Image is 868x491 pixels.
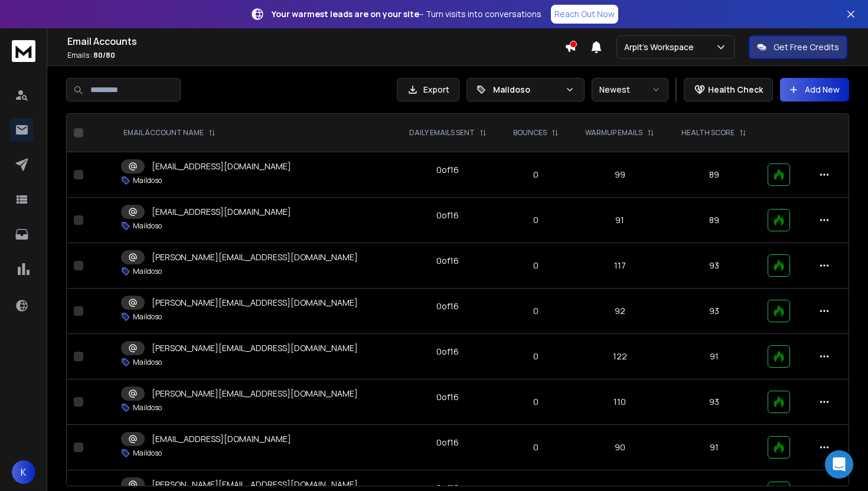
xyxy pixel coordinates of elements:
p: [EMAIL_ADDRESS][DOMAIN_NAME] [152,433,291,445]
div: 0 of 16 [436,391,459,403]
p: Maildoso [133,358,162,367]
td: 90 [572,425,668,470]
p: 0 [508,441,564,453]
p: [PERSON_NAME][EMAIL_ADDRESS][DOMAIN_NAME] [152,251,358,263]
p: Health Check [708,84,763,96]
div: EMAIL ACCOUNT NAME [123,128,216,138]
p: Get Free Credits [774,41,839,53]
button: Health Check [684,78,773,102]
td: 93 [668,289,760,334]
div: Open Intercom Messenger [825,450,853,479]
td: 92 [572,289,668,334]
div: 0 of 16 [436,437,459,449]
p: [EMAIL_ADDRESS][DOMAIN_NAME] [152,161,291,172]
p: 0 [508,169,564,181]
td: 89 [668,152,760,198]
td: 91 [572,198,668,243]
strong: Your warmest leads are on your site [272,8,419,19]
div: 0 of 16 [436,164,459,176]
span: 80 / 80 [93,50,115,60]
p: – Turn visits into conversations [272,8,541,20]
a: Reach Out Now [551,5,618,24]
td: 122 [572,334,668,379]
p: 0 [508,214,564,226]
p: [PERSON_NAME][EMAIL_ADDRESS][DOMAIN_NAME] [152,479,358,490]
td: 110 [572,379,668,425]
p: DAILY EMAILS SENT [409,128,475,138]
button: K [12,460,35,484]
p: Reach Out Now [554,8,615,20]
p: Maildoso [493,84,560,96]
p: 0 [508,260,564,271]
p: HEALTH SCORE [681,128,735,138]
p: Arpit's Workspace [624,41,699,53]
p: Maildoso [133,221,162,231]
p: [PERSON_NAME][EMAIL_ADDRESS][DOMAIN_NAME] [152,342,358,354]
p: 0 [508,305,564,317]
button: Add New [780,78,849,102]
button: Newest [592,78,668,102]
p: Maildoso [133,267,162,276]
button: Get Free Credits [749,35,847,59]
p: 0 [508,351,564,362]
p: Emails : [67,51,564,60]
div: 0 of 16 [436,210,459,221]
td: 117 [572,243,668,289]
p: Maildoso [133,312,162,322]
td: 93 [668,379,760,425]
p: [EMAIL_ADDRESS][DOMAIN_NAME] [152,206,291,218]
p: [PERSON_NAME][EMAIL_ADDRESS][DOMAIN_NAME] [152,388,358,400]
div: 0 of 16 [436,300,459,312]
td: 99 [572,152,668,198]
div: 0 of 16 [436,346,459,358]
p: BOUNCES [513,128,547,138]
p: Maildoso [133,449,162,458]
div: 0 of 16 [436,255,459,267]
p: WARMUP EMAILS [585,128,642,138]
button: Export [397,78,459,102]
td: 91 [668,425,760,470]
td: 91 [668,334,760,379]
p: Maildoso [133,403,162,413]
h1: Email Accounts [67,34,564,48]
td: 89 [668,198,760,243]
img: logo [12,40,35,62]
p: Maildoso [133,176,162,185]
p: 0 [508,396,564,408]
p: [PERSON_NAME][EMAIL_ADDRESS][DOMAIN_NAME] [152,297,358,309]
td: 93 [668,243,760,289]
